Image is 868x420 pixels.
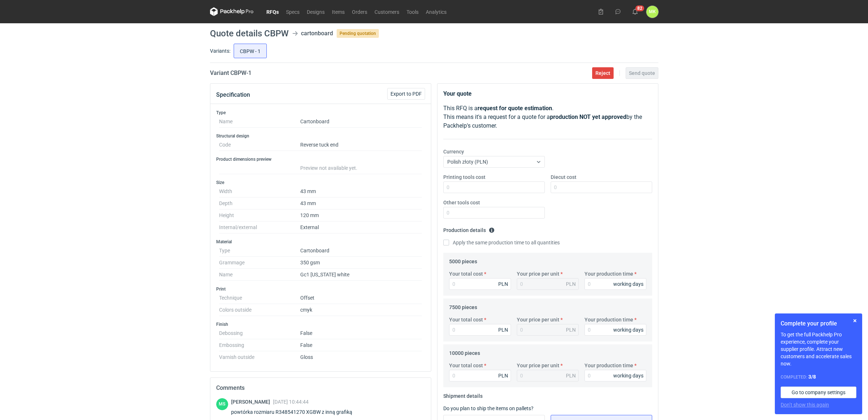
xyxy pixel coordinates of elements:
[234,44,267,58] label: CBPW - 1
[443,148,464,155] label: Currency
[300,339,422,351] dd: False
[216,398,228,410] figcaption: MS
[263,7,282,16] a: RFQs
[219,327,300,339] dt: Debossing
[210,29,289,38] h1: Quote details CBPW
[231,408,361,416] div: powtórka rozmiaru R348541270 XGBW z inną grafiką
[808,374,816,380] strong: 3 / 8
[300,304,422,316] dd: cmyk
[371,7,403,16] a: Customers
[447,159,488,165] span: Polish złoty (PLN)
[781,373,856,381] div: Completed:
[566,280,576,288] div: PLN
[300,221,422,233] dd: External
[216,384,425,392] h2: Comments
[216,156,425,162] h3: Product dimensions preview
[443,199,480,206] label: Other tools cost
[216,133,425,139] h3: Structural design
[219,269,300,281] dt: Name
[219,304,300,316] dt: Colors outside
[231,399,273,405] span: [PERSON_NAME]
[216,321,425,327] h3: Finish
[300,209,422,221] dd: 120 mm
[613,326,643,333] div: working days
[498,280,508,288] div: PLN
[550,113,626,120] strong: production NOT yet approved
[300,257,422,269] dd: 350 gsm
[303,7,328,16] a: Designs
[566,326,576,333] div: PLN
[449,370,511,381] input: 0
[443,224,495,233] legend: Production details
[517,362,559,369] label: Your price per unit
[300,116,422,128] dd: Cartonboard
[219,116,300,128] dt: Name
[592,67,614,79] button: Reject
[449,256,477,264] legend: 5000 pieces
[443,173,485,181] label: Printing tools cost
[443,207,545,219] input: 0
[646,6,658,18] div: Martyna Kasperska
[219,139,300,151] dt: Code
[300,245,422,257] dd: Cartonboard
[216,110,425,116] h3: Type
[584,324,646,336] input: 0
[300,351,422,360] dd: Gloss
[216,239,425,245] h3: Material
[449,362,483,369] label: Your total cost
[781,331,856,367] p: To get the full Packhelp Pro experience, complete your supplier profile. Attract new customers an...
[273,399,309,405] span: [DATE] 10:44:44
[449,278,511,290] input: 0
[300,292,422,304] dd: Offset
[629,6,641,17] button: 82
[210,47,230,55] label: Variants:
[781,319,856,328] h1: Complete your profile
[443,239,560,246] label: Apply the same production time to all quantities
[443,405,534,411] label: Do you plan to ship the items on pallets?
[219,185,300,197] dt: Width
[301,29,333,38] div: cartonboard
[517,316,559,323] label: Your price per unit
[300,139,422,151] dd: Reverse tuck end
[216,86,250,104] button: Specification
[449,270,483,277] label: Your total cost
[443,104,652,130] p: This RFQ is a . This means it's a request for a quote for a by the Packhelp's customer.
[391,91,422,96] span: Export to PDF
[584,316,633,323] label: Your production time
[219,197,300,209] dt: Depth
[443,181,545,193] input: 0
[629,71,655,76] span: Send quote
[449,347,480,356] legend: 10000 pieces
[584,270,633,277] label: Your production time
[422,7,450,16] a: Analytics
[219,351,300,360] dt: Varnish outside
[584,278,646,290] input: 0
[300,165,357,171] span: Preview not available yet.
[387,88,425,100] button: Export to PDF
[300,269,422,281] dd: Gc1 [US_STATE] white
[443,90,472,97] strong: Your quote
[328,7,348,16] a: Items
[210,7,254,16] svg: Packhelp Pro
[403,7,422,16] a: Tools
[646,6,658,18] button: MK
[566,372,576,379] div: PLN
[337,29,379,38] span: Pending quotation
[219,257,300,269] dt: Grammage
[551,173,576,181] label: Diecut cost
[216,398,228,410] div: Maciej Sikora
[498,326,508,333] div: PLN
[626,67,658,79] button: Send quote
[348,7,371,16] a: Orders
[595,71,610,76] span: Reject
[584,362,633,369] label: Your production time
[216,180,425,185] h3: Size
[219,221,300,233] dt: Internal/external
[210,69,251,77] h2: Variant CBPW - 1
[477,105,552,112] strong: request for quote estimation
[584,370,646,381] input: 0
[613,280,643,288] div: working days
[300,327,422,339] dd: False
[443,390,483,399] legend: Shipment details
